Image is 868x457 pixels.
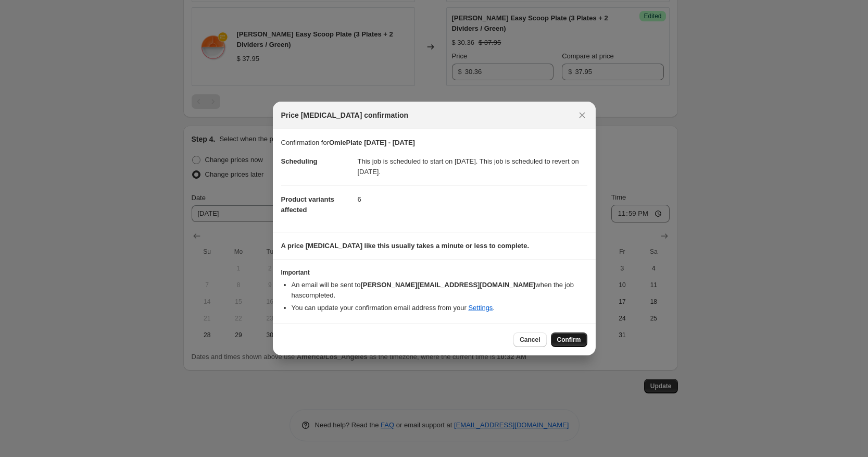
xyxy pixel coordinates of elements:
[281,110,409,120] span: Price [MEDICAL_DATA] confirmation
[513,332,546,347] button: Cancel
[292,280,587,301] li: An email will be sent to when the job has completed .
[281,268,587,277] h3: Important
[292,303,587,313] li: You can update your confirmation email address from your .
[281,138,587,148] p: Confirmation for
[358,148,587,186] dd: This job is scheduled to start on [DATE]. This job is scheduled to revert on [DATE].
[281,242,530,250] b: A price [MEDICAL_DATA] like this usually takes a minute or less to complete.
[575,108,589,122] button: Close
[329,139,415,146] b: OmiePlate [DATE] - [DATE]
[360,281,535,289] b: [PERSON_NAME][EMAIL_ADDRESS][DOMAIN_NAME]
[520,336,540,344] span: Cancel
[281,195,335,214] span: Product variants affected
[557,336,581,344] span: Confirm
[358,186,587,213] dd: 6
[281,157,318,165] span: Scheduling
[468,304,493,312] a: Settings
[551,332,587,347] button: Confirm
